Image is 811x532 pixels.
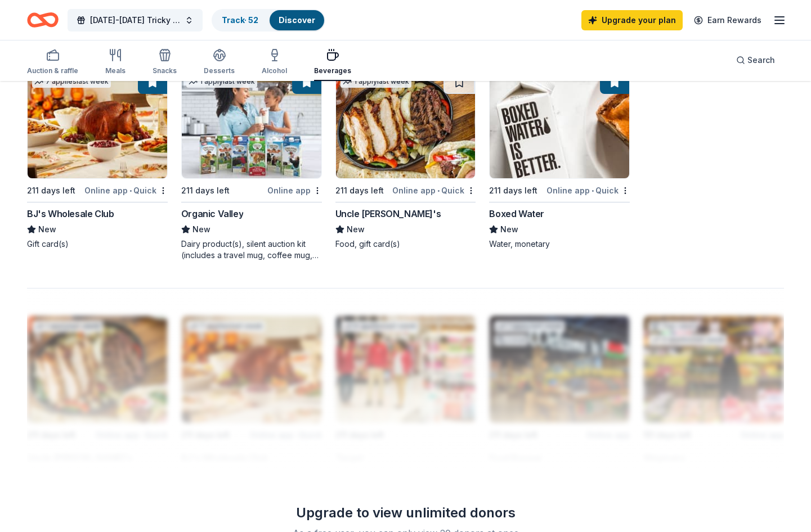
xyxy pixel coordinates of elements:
[489,71,630,250] a: Image for Boxed Water211 days leftOnline app•QuickBoxed WaterNewWater, monetary
[38,223,56,236] span: New
[186,76,257,88] div: 1 apply last week
[192,223,210,236] span: New
[244,504,568,522] div: Upgrade to view unlimited donors
[392,183,476,197] div: Online app Quick
[592,186,594,195] span: •
[727,49,784,71] button: Search
[27,238,168,250] div: Gift card(s)
[335,71,476,250] a: Image for Uncle Julio's1 applylast week211 days leftOnline app•QuickUncle [PERSON_NAME]'sNewFood,...
[129,186,132,195] span: •
[84,183,168,197] div: Online app Quick
[90,13,180,27] span: [DATE]-[DATE] Tricky Tray
[212,9,325,31] button: Track· 52Discover
[747,53,775,67] span: Search
[262,44,287,81] button: Alcohol
[222,15,258,25] a: Track· 52
[347,223,365,236] span: New
[687,10,768,30] a: Earn Rewards
[500,223,518,236] span: New
[279,15,315,25] a: Discover
[340,76,411,88] div: 1 apply last week
[27,7,59,33] a: Home
[489,184,537,197] div: 211 days left
[267,183,322,197] div: Online app
[153,66,177,75] div: Snacks
[27,71,168,250] a: Image for BJ's Wholesale Club7 applieslast week211 days leftOnline app•QuickBJ's Wholesale ClubNe...
[204,44,235,81] button: Desserts
[181,238,322,261] div: Dairy product(s), silent auction kit (includes a travel mug, coffee mug, freezer bag, umbrella, m...
[336,71,476,178] img: Image for Uncle Julio's
[27,44,78,81] button: Auction & raffle
[335,184,384,197] div: 211 days left
[204,66,235,75] div: Desserts
[490,71,629,178] img: Image for Boxed Water
[28,71,167,178] img: Image for BJ's Wholesale Club
[546,183,630,197] div: Online app Quick
[489,207,544,220] div: Boxed Water
[262,66,287,75] div: Alcohol
[105,66,126,75] div: Meals
[181,207,243,220] div: Organic Valley
[27,207,114,220] div: BJ's Wholesale Club
[314,66,351,75] div: Beverages
[437,186,440,195] span: •
[153,44,177,81] button: Snacks
[182,71,321,178] img: Image for Organic Valley
[105,44,126,81] button: Meals
[181,184,230,197] div: 211 days left
[68,9,203,31] button: [DATE]-[DATE] Tricky Tray
[32,76,111,88] div: 7 applies last week
[27,184,75,197] div: 211 days left
[335,238,476,250] div: Food, gift card(s)
[181,71,322,261] a: Image for Organic Valley1 applylast week211 days leftOnline appOrganic ValleyNewDairy product(s),...
[489,238,630,250] div: Water, monetary
[581,10,683,30] a: Upgrade your plan
[314,44,351,81] button: Beverages
[27,66,78,75] div: Auction & raffle
[335,207,441,220] div: Uncle [PERSON_NAME]'s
